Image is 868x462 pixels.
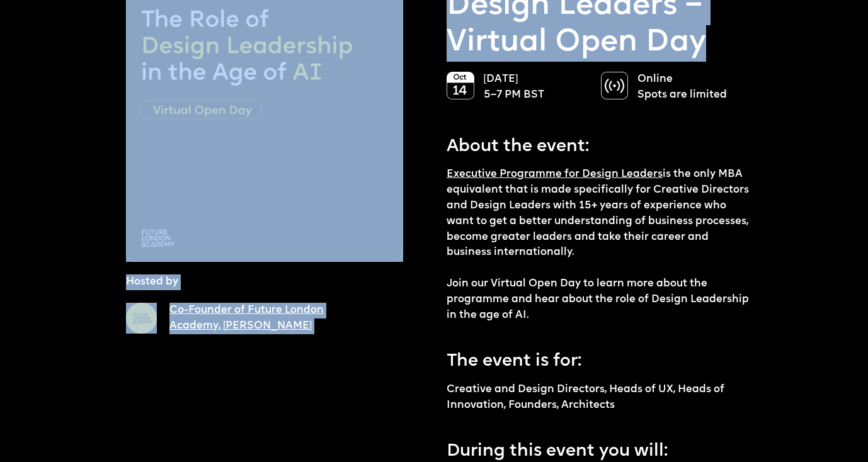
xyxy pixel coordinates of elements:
[126,303,157,334] img: A yellow circle with Future London Academy logo
[447,167,755,323] p: is the only MBA equivalent that is made specifically for Creative Directors and Design Leaders wi...
[447,127,755,160] p: About the event:
[637,72,742,103] p: Online Spots are limited
[484,72,588,103] p: [DATE] 5–7 PM BST
[447,342,755,375] p: The event is for:
[447,169,663,179] a: Executive Programme for Design Leaders
[169,305,324,331] a: Co-Founder of Future London Academy, [PERSON_NAME]
[447,382,755,414] p: Creative and Design Directors, Heads of UX, Heads of Innovation, Founders, Architects
[126,274,178,290] p: Hosted by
